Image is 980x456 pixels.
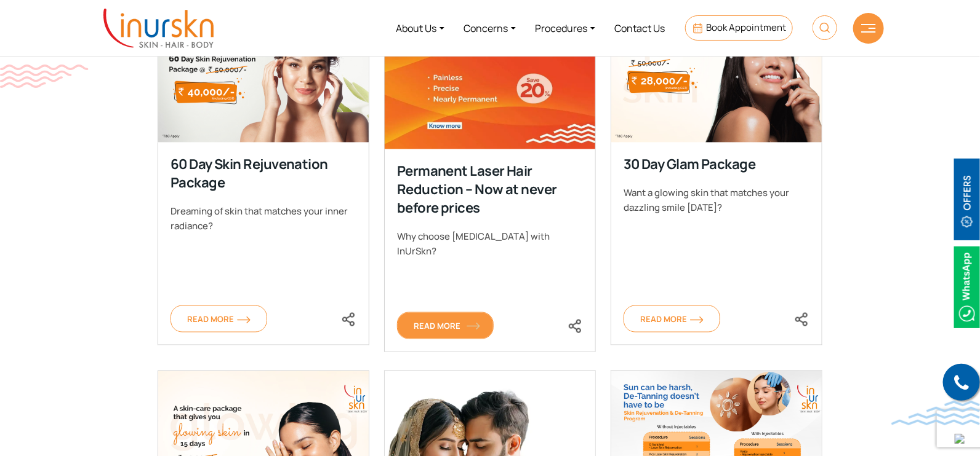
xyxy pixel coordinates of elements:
[397,229,583,259] div: Why choose [MEDICAL_DATA] with InUrSkn?
[690,316,704,324] img: orange-arrow
[341,312,356,325] a: <div class="socialicons"><span class="close_share"><i class="fa fa-close"></i></span> <a href="ht...
[794,312,809,327] img: share
[171,155,355,192] div: 60 Day Skin Rejuvenation Package
[467,323,480,330] img: orange-arrow
[954,280,980,293] a: Whatsappicon
[954,246,980,328] img: Whatsappicon
[640,313,704,324] span: Read More
[624,305,720,332] a: Read Moreorange-arrow
[954,159,980,240] img: offerBt
[187,313,251,324] span: Read More
[568,319,582,334] img: share
[454,5,526,51] a: Concerns
[387,5,454,51] a: About Us
[794,312,809,325] a: <div class="socialicons"><span class="close_share"><i class="fa fa-close"></i></span> <a href="ht...
[397,162,582,217] div: Permanent Laser Hair Reduction – Now at never before prices
[861,24,876,33] img: hamLine.svg
[624,155,808,173] div: 30 Day Glam Package
[568,318,582,332] a: <div class="socialicons"><span class="close_share"><i class="fa fa-close"></i></span> <a href="ht...
[171,305,267,332] a: Read Moreorange-arrow
[414,320,477,331] span: Read More
[955,434,965,444] img: up-blue-arrow.svg
[397,312,494,339] a: Read Moreorange-arrow
[526,5,605,51] a: Procedures
[605,5,675,51] a: Contact Us
[237,316,251,324] img: orange-arrow
[341,312,356,327] img: share
[891,401,980,425] img: bluewave
[706,21,786,34] span: Book Appointment
[685,15,793,41] a: Book Appointment
[624,186,809,215] div: Want a glowing skin that matches your dazzling smile [DATE]?
[103,9,214,48] img: inurskn-logo
[813,15,837,40] img: HeaderSearch
[171,204,356,234] div: Dreaming of skin that matches your inner radiance?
